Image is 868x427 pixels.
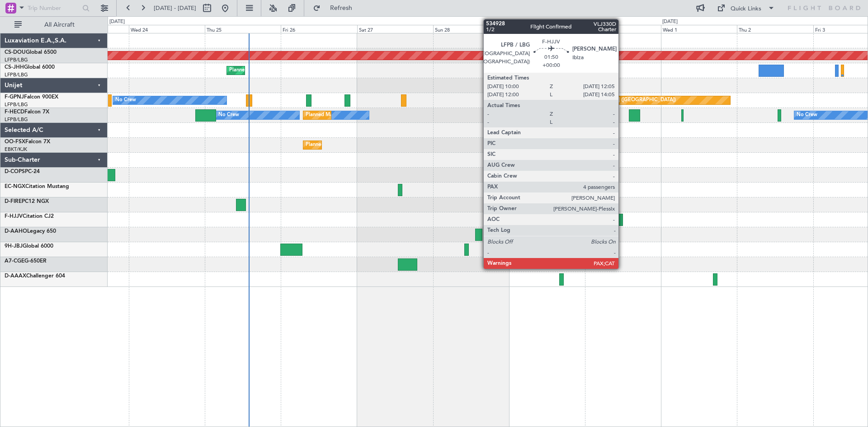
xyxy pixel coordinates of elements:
span: OO-FSX [5,139,25,145]
span: Refresh [322,5,360,11]
a: CS-JHHGlobal 6000 [5,65,55,70]
div: Planned Maint [GEOGRAPHIC_DATA] ([GEOGRAPHIC_DATA]) [229,64,372,77]
div: Sat 27 [357,25,433,33]
a: 9H-JBJGlobal 6000 [5,244,53,249]
div: [DATE] [109,18,125,26]
div: No Crew [797,108,817,122]
a: D-AAHOLegacy 650 [5,229,56,234]
div: Thu 2 [737,25,813,33]
button: All Aircraft [10,18,98,32]
input: Trip Number [28,1,80,15]
div: Quick Links [731,5,761,14]
span: CS-JHH [5,65,24,70]
a: LFPB/LBG [5,71,28,78]
a: CS-DOUGlobal 6500 [5,50,57,55]
div: [DATE] [662,18,678,26]
div: Planned Maint [GEOGRAPHIC_DATA] ([GEOGRAPHIC_DATA]) [306,108,448,122]
span: All Aircraft [24,22,95,28]
span: [DATE] - [DATE] [154,4,196,12]
span: 9H-JBJ [5,244,23,249]
span: D-FIRE [5,199,22,204]
a: D-AAAXChallenger 604 [5,273,65,279]
div: Tue 30 [585,25,661,33]
span: F-HJJV [5,214,23,219]
a: LFPB/LBG [5,101,28,108]
div: Fri 26 [281,25,357,33]
div: Mon 29 [509,25,585,33]
div: Planned Maint Kortrijk-[GEOGRAPHIC_DATA] [306,138,411,152]
button: Refresh [309,1,363,15]
div: No Crew [115,94,136,107]
span: F-GPNJ [5,94,24,100]
span: EC-NGX [5,184,25,189]
a: A7-CGEG-650ER [5,258,47,264]
span: D-AAHO [5,229,27,234]
div: Sun 28 [433,25,509,33]
span: CS-DOU [5,50,26,55]
a: EBKT/KJK [5,146,27,153]
a: D-COPSPC-24 [5,169,40,174]
span: D-AAAX [5,273,26,279]
a: EC-NGXCitation Mustang [5,184,69,189]
span: A7-CGE [5,258,24,264]
a: LFPB/LBG [5,116,28,123]
div: Wed 1 [661,25,737,33]
a: F-GPNJFalcon 900EX [5,94,58,100]
a: F-HJJVCitation CJ2 [5,214,54,219]
div: Thu 25 [205,25,281,33]
a: D-FIREPC12 NGX [5,199,49,204]
span: D-COPS [5,169,25,174]
div: Planned Maint [GEOGRAPHIC_DATA] ([GEOGRAPHIC_DATA]) [533,94,676,107]
div: No Crew [218,108,239,122]
a: LFPB/LBG [5,56,28,63]
button: Quick Links [712,1,779,15]
a: OO-FSXFalcon 7X [5,139,50,145]
span: F-HECD [5,109,24,115]
div: Wed 24 [129,25,205,33]
a: F-HECDFalcon 7X [5,109,49,115]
